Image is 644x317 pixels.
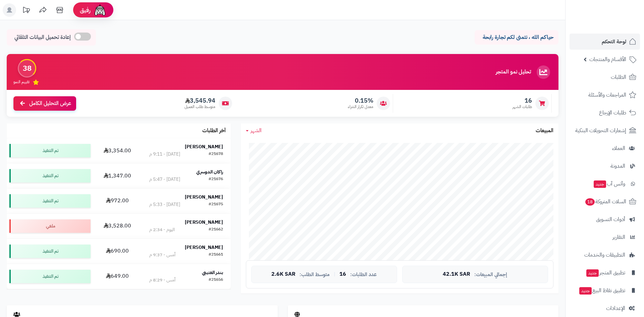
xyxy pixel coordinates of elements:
strong: [PERSON_NAME] [185,219,223,226]
span: أدوات التسويق [596,215,625,224]
a: الطلبات [570,69,640,85]
td: 3,354.00 [93,138,142,163]
div: [DATE] - 9:11 م [149,151,180,158]
div: #21676 [209,176,223,183]
a: الشهر [246,127,262,135]
span: 16 [513,97,532,104]
span: الشهر [251,126,262,135]
span: السلات المتروكة [585,197,626,206]
span: 18 [585,198,595,206]
td: 1,347.00 [93,163,142,188]
a: التقارير [570,229,640,245]
span: إعادة تحميل البيانات التلقائي [14,34,71,41]
span: جديد [579,287,592,295]
td: 3,528.00 [93,214,142,239]
div: تم التنفيذ [9,169,91,182]
div: #21678 [209,151,223,158]
span: جديد [594,180,606,188]
span: 2.6K SAR [271,271,296,277]
div: تم التنفيذ [9,245,91,258]
a: تطبيق المتجرجديد [570,265,640,281]
h3: آخر الطلبات [202,128,226,134]
span: رفيق [80,6,91,14]
div: [DATE] - 5:47 م [149,176,180,183]
span: 42.1K SAR [443,271,470,277]
h3: المبيعات [536,128,553,134]
span: الطلبات [611,72,626,82]
a: العملاء [570,140,640,156]
span: | [334,272,335,277]
span: معدل تكرار الشراء [348,104,373,110]
div: أمس - 9:37 م [149,252,175,258]
a: لوحة التحكم [570,34,640,50]
p: حياكم الله ، نتمنى لكم تجارة رابحة [480,34,553,41]
span: 16 [339,271,346,277]
td: 690.00 [93,239,142,264]
div: اليوم - 2:34 م [149,226,175,233]
span: المدونة [610,161,625,171]
span: طلبات الشهر [513,104,532,110]
a: المراجعات والأسئلة [570,87,640,103]
strong: [PERSON_NAME] [185,143,223,150]
strong: [PERSON_NAME] [185,194,223,201]
div: [DATE] - 5:33 م [149,201,180,208]
span: الأقسام والمنتجات [589,55,626,64]
div: #21656 [209,277,223,283]
span: الإعدادات [606,304,625,313]
a: الإعدادات [570,300,640,316]
span: تقييم النمو [13,79,30,85]
span: إشعارات التحويلات البنكية [575,126,626,135]
div: تم التنفيذ [9,270,91,283]
h3: تحليل نمو المتجر [496,69,531,75]
strong: راكان الدوسري [196,168,223,175]
span: تطبيق نقاط البيع [579,286,625,295]
span: وآتس آب [593,179,625,189]
a: طلبات الإرجاع [570,105,640,121]
span: عرض التحليل الكامل [29,100,71,107]
span: المراجعات والأسئلة [588,90,626,100]
span: طلبات الإرجاع [599,108,626,117]
div: #21661 [209,252,223,258]
div: تم التنفيذ [9,144,91,157]
a: تحديثات المنصة [18,3,35,18]
strong: [PERSON_NAME] [185,244,223,251]
a: عرض التحليل الكامل [13,96,76,111]
span: متوسط الطلب: [300,272,330,277]
a: وآتس آبجديد [570,176,640,192]
span: 3,545.94 [184,97,215,104]
img: ai-face.png [93,3,107,17]
a: التطبيقات والخدمات [570,247,640,263]
span: لوحة التحكم [602,37,626,46]
span: إجمالي المبيعات: [474,272,507,277]
div: تم التنفيذ [9,194,91,208]
a: تطبيق نقاط البيعجديد [570,282,640,299]
span: العملاء [612,144,625,153]
span: التقارير [612,232,625,242]
div: #21662 [209,226,223,233]
span: متوسط طلب العميل [184,104,215,110]
span: عدد الطلبات: [350,272,377,277]
a: المدونة [570,158,640,174]
a: السلات المتروكة18 [570,194,640,210]
td: 649.00 [93,264,142,289]
span: 0.15% [348,97,373,104]
span: تطبيق المتجر [586,268,625,277]
a: إشعارات التحويلات البنكية [570,122,640,139]
div: #21675 [209,201,223,208]
div: ملغي [9,219,91,233]
strong: بندر العتيبي [202,269,223,276]
td: 972.00 [93,189,142,213]
a: أدوات التسويق [570,211,640,227]
div: أمس - 8:29 م [149,277,175,283]
span: التطبيقات والخدمات [584,250,625,260]
span: جديد [586,269,599,277]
